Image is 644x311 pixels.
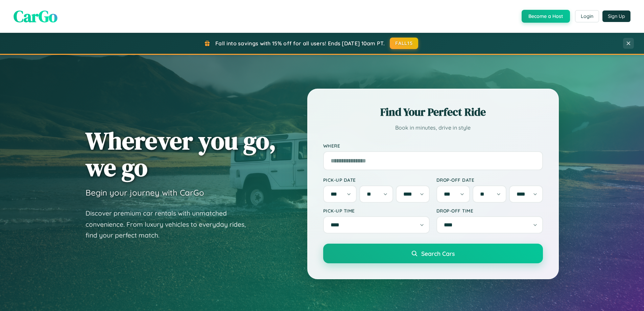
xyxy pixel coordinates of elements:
h2: Find Your Perfect Ride [323,105,543,119]
h3: Begin your journey with CarGo [86,187,204,198]
p: Book in minutes, drive in style [323,123,543,133]
label: Where [323,143,543,149]
span: Search Cars [421,250,455,257]
button: FALL15 [390,38,418,49]
h1: Wherever you go, we go [86,127,276,181]
span: Fall into savings with 15% off for all users! Ends [DATE] 10am PT. [215,40,385,47]
label: Pick-up Date [323,177,430,183]
button: Search Cars [323,244,543,263]
label: Drop-off Date [436,177,543,183]
button: Sign Up [602,10,630,22]
button: Become a Host [522,10,570,23]
button: Login [575,10,599,22]
p: Discover premium car rentals with unmatched convenience. From luxury vehicles to everyday rides, ... [86,208,255,241]
span: CarGo [14,5,57,27]
label: Drop-off Time [436,208,543,214]
label: Pick-up Time [323,208,430,214]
